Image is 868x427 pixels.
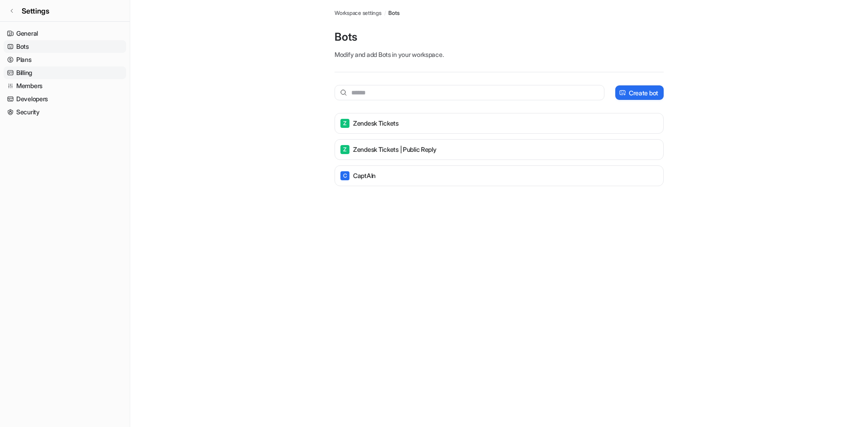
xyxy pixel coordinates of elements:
p: Zendesk Tickets | Public Reply [353,145,437,154]
img: create [619,89,626,96]
span: Z [340,119,349,128]
a: Security [4,106,126,118]
a: Bots [388,9,399,17]
a: Developers [4,93,126,105]
p: Modify and add Bots in your workspace. [335,50,664,59]
p: CaptAIn [353,171,376,180]
p: Zendesk Tickets [353,119,399,128]
a: Bots [4,40,126,53]
button: Create bot [615,85,664,100]
span: Settings [22,5,49,16]
a: Plans [4,53,126,66]
span: Z [340,145,349,154]
a: General [4,27,126,40]
span: / [384,9,386,17]
p: Bots [335,30,664,44]
span: C [340,171,349,180]
a: Workspace settings [335,9,382,17]
a: Members [4,80,126,92]
p: Create bot [629,88,658,98]
a: Billing [4,66,126,79]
